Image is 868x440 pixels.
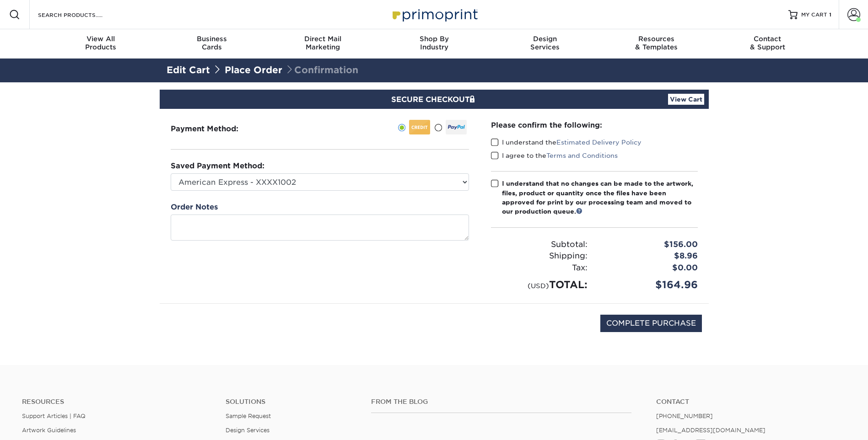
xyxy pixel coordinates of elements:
a: Contact& Support [712,29,823,59]
span: MY CART [801,11,827,19]
div: Subtotal: [484,239,594,251]
div: Marketing [267,35,378,51]
span: Resources [601,35,712,43]
span: Shop By [378,35,490,43]
div: $8.96 [594,250,705,262]
div: Products [45,35,156,51]
a: BusinessCards [156,29,267,59]
div: Shipping: [484,250,594,262]
a: Resources& Templates [601,29,712,59]
div: Industry [378,35,490,51]
input: COMPLETE PURCHASE [600,315,702,332]
label: I agree to the [491,151,618,160]
a: Edit Cart [167,64,210,75]
a: Design Services [226,427,270,434]
a: [EMAIL_ADDRESS][DOMAIN_NAME] [656,427,766,434]
img: Primoprint [388,5,480,24]
a: Contact [656,398,846,406]
a: DesignServices [490,29,601,59]
h4: Solutions [226,398,357,406]
h4: Resources [22,398,212,406]
a: Place Order [225,64,282,75]
div: Tax: [484,262,594,274]
small: (USD) [528,282,549,290]
a: View Cart [668,94,704,105]
div: Cards [156,35,267,51]
div: TOTAL: [484,277,594,292]
a: Estimated Delivery Policy [556,139,642,146]
a: Direct MailMarketing [267,29,378,59]
label: Saved Payment Method: [171,161,264,172]
div: & Support [712,35,823,51]
label: I understand the [491,138,642,147]
span: Direct Mail [267,35,378,43]
div: Services [490,35,601,51]
h3: Payment Method: [171,124,261,133]
span: 1 [829,11,831,18]
span: Design [490,35,601,43]
div: $164.96 [594,277,705,292]
div: $156.00 [594,239,705,251]
a: Sample Request [226,413,271,419]
div: & Templates [601,35,712,51]
div: I understand that no changes can be made to the artwork, files, product or quantity once the file... [502,179,698,216]
a: Terms and Conditions [546,152,618,159]
div: $0.00 [594,262,705,274]
span: View All [45,35,156,43]
span: SECURE CHECKOUT [391,95,477,104]
input: SEARCH PRODUCTS..... [37,9,126,20]
a: Support Articles | FAQ [22,413,86,419]
span: Confirmation [285,64,358,75]
label: Order Notes [171,202,218,213]
a: [PHONE_NUMBER] [656,413,713,419]
div: Please confirm the following: [491,120,698,130]
span: Contact [712,35,823,43]
span: Business [156,35,267,43]
a: View AllProducts [45,29,156,59]
a: Shop ByIndustry [378,29,490,59]
h4: From the Blog [371,398,631,406]
a: Artwork Guidelines [22,427,76,434]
